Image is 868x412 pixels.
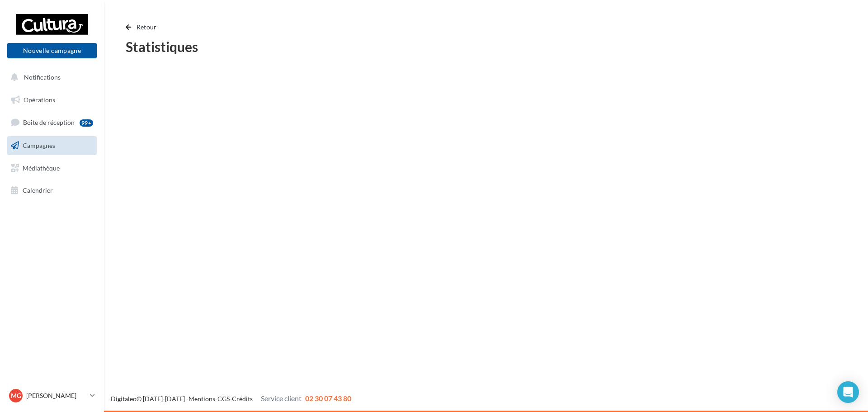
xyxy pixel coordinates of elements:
a: Calendrier [5,181,99,200]
button: Retour [126,22,160,33]
a: CGS [217,395,230,403]
span: © [DATE]-[DATE] - - - [111,395,351,403]
span: 02 30 07 43 80 [305,394,351,403]
a: Médiathèque [5,159,99,178]
span: Opérations [24,96,55,104]
span: MG [11,391,21,400]
button: Notifications [5,68,95,87]
span: Médiathèque [23,164,60,171]
span: Calendrier [23,186,53,194]
div: 99+ [80,119,93,127]
a: Opérations [5,90,99,109]
span: Retour [137,23,157,31]
a: Digitaleo [111,395,137,403]
a: MG [PERSON_NAME] [7,387,97,404]
span: Notifications [24,73,61,81]
div: Statistiques [126,40,846,53]
a: Campagnes [5,136,99,155]
span: Campagnes [23,142,55,149]
a: Boîte de réception99+ [5,113,99,132]
button: Nouvelle campagne [7,43,97,58]
p: [PERSON_NAME] [26,391,86,400]
div: Open Intercom Messenger [837,381,859,403]
a: Crédits [232,395,253,403]
a: Mentions [189,395,215,403]
span: Service client [261,394,302,403]
span: Boîte de réception [23,118,75,126]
